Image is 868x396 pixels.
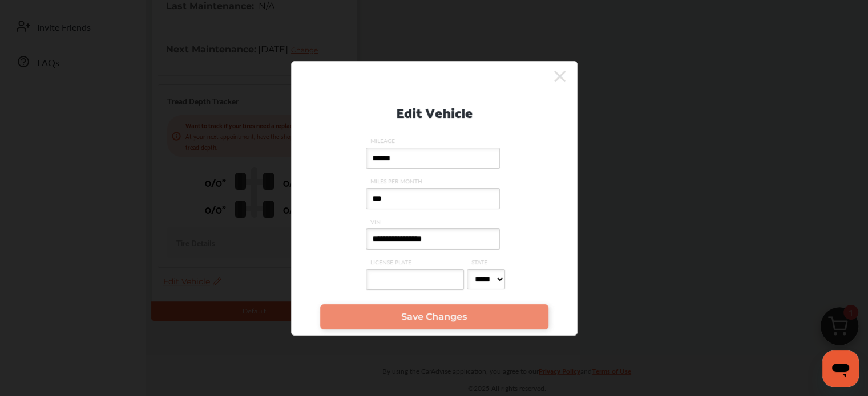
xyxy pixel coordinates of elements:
span: MILEAGE [366,137,503,145]
span: VIN [366,218,503,226]
span: Save Changes [401,311,467,322]
input: MILEAGE [366,148,500,169]
select: STATE [467,269,505,289]
input: LICENSE PLATE [366,269,464,290]
span: LICENSE PLATE [366,258,467,266]
a: Save Changes [320,304,548,329]
input: MILES PER MONTH [366,188,500,209]
p: Edit Vehicle [396,100,473,123]
iframe: Button to launch messaging window [822,350,859,387]
span: MILES PER MONTH [366,177,503,185]
span: STATE [467,258,508,266]
input: VIN [366,228,500,250]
